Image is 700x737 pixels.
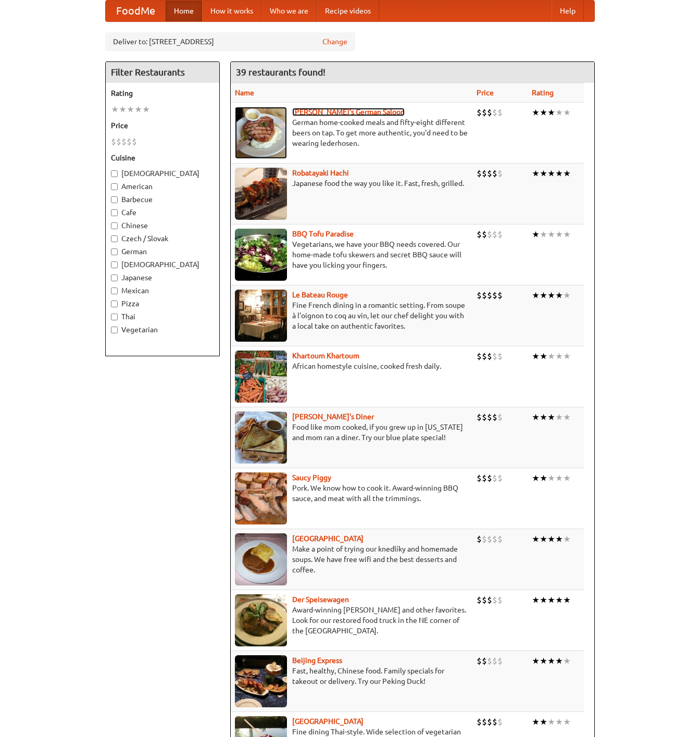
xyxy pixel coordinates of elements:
li: ★ [555,229,563,240]
li: ★ [547,229,555,240]
li: ★ [119,104,127,115]
li: $ [482,655,487,667]
a: Khartoum Khartoum [292,352,359,360]
ng-pluralize: 39 restaurants found! [236,67,326,77]
li: $ [482,107,487,118]
p: Fast, healthy, Chinese food. Family specials for takeout or delivery. Try our Peking Duck! [235,666,468,686]
li: ★ [555,594,563,606]
li: ★ [540,351,547,362]
input: Mexican [111,288,118,294]
b: Robatayaki Hachi [292,169,349,177]
li: ★ [540,168,547,179]
b: [GEOGRAPHIC_DATA] [292,717,364,726]
li: ★ [540,411,547,423]
img: tofuparadise.jpg [235,229,287,281]
input: Czech / Slovak [111,235,118,242]
li: $ [111,136,116,147]
li: $ [497,655,503,667]
li: ★ [540,716,547,728]
input: [DEMOGRAPHIC_DATA] [111,170,118,177]
a: Recipe videos [317,1,379,21]
li: $ [477,472,482,484]
p: Vegetarians, we have your BBQ needs covered. Our home-made tofu skewers and secret BBQ sauce will... [235,239,468,270]
li: $ [482,351,487,362]
li: ★ [547,716,555,728]
li: $ [477,533,482,545]
a: Help [552,1,584,21]
li: $ [487,594,492,606]
a: BBQ Tofu Paradise [292,230,354,238]
li: $ [487,351,492,362]
li: ★ [563,716,571,728]
a: Name [235,89,254,97]
li: $ [482,290,487,301]
li: ★ [547,533,555,545]
li: $ [482,533,487,545]
li: ★ [532,290,540,301]
img: sallys.jpg [235,411,287,464]
li: ★ [547,107,555,118]
label: [DEMOGRAPHIC_DATA] [111,259,214,270]
label: Mexican [111,285,214,296]
input: [DEMOGRAPHIC_DATA] [111,261,118,268]
a: Change [322,36,347,47]
b: [PERSON_NAME]'s German Saloon [292,108,405,116]
li: $ [492,472,497,484]
li: $ [477,229,482,240]
p: Award-winning [PERSON_NAME] and other favorites. Look for our restored food truck in the NE corne... [235,605,468,636]
li: $ [116,136,121,147]
li: ★ [532,229,540,240]
li: ★ [555,472,563,484]
li: ★ [532,168,540,179]
label: [DEMOGRAPHIC_DATA] [111,168,214,179]
li: $ [497,229,503,240]
li: $ [497,290,503,301]
li: $ [477,168,482,179]
b: Saucy Piggy [292,473,331,482]
li: ★ [555,533,563,545]
a: [GEOGRAPHIC_DATA] [292,534,364,543]
li: $ [497,472,503,484]
input: Barbecue [111,196,118,203]
label: Thai [111,311,214,322]
label: Pizza [111,298,214,309]
input: American [111,183,118,190]
li: ★ [563,351,571,362]
li: $ [497,594,503,606]
li: ★ [540,655,547,667]
li: ★ [547,290,555,301]
li: $ [487,229,492,240]
li: ★ [563,655,571,667]
p: Fine French dining in a romantic setting. From soupe à l'oignon to coq au vin, let our chef delig... [235,300,468,331]
li: ★ [563,411,571,423]
li: $ [497,716,503,728]
p: Make a point of trying our knedlíky and homemade soups. We have free wifi and the best desserts a... [235,544,468,575]
img: czechpoint.jpg [235,533,287,585]
li: ★ [555,107,563,118]
li: $ [487,533,492,545]
li: ★ [532,411,540,423]
li: ★ [563,107,571,118]
li: ★ [540,107,547,118]
label: Czech / Slovak [111,233,214,244]
a: [PERSON_NAME]'s Diner [292,413,374,421]
label: Vegetarian [111,324,214,335]
li: ★ [532,716,540,728]
li: $ [497,411,503,423]
img: speisewagen.jpg [235,594,287,646]
li: $ [497,533,503,545]
input: Thai [111,314,118,320]
li: $ [492,290,497,301]
li: ★ [563,168,571,179]
input: Chinese [111,222,118,229]
li: $ [477,594,482,606]
li: ★ [563,472,571,484]
b: Beijing Express [292,656,342,665]
img: beijing.jpg [235,655,287,707]
li: $ [497,168,503,179]
p: Pork. We know how to cook it. Award-winning BBQ sauce, and meat with all the trimmings. [235,483,468,504]
li: $ [121,136,127,147]
li: ★ [547,472,555,484]
li: ★ [555,411,563,423]
a: Rating [532,89,554,97]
